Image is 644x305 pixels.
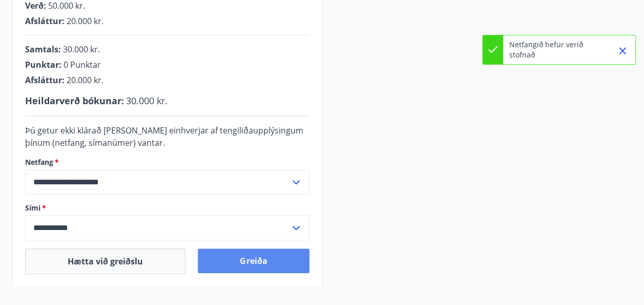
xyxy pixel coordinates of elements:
[67,15,103,27] span: 20.000 kr.
[25,74,65,86] span: Afsláttur :
[25,249,185,274] button: Hætta við greiðslu
[64,59,101,70] span: 0 Punktar
[25,15,65,27] span: Afsláttur :
[25,44,61,55] span: Samtals :
[509,40,599,60] p: Netfangið hefur verið stofnað
[126,94,168,107] span: 30.000 kr.
[25,94,124,107] span: Heildarverð bókunar :
[63,44,100,55] span: 30.000 kr.
[25,157,309,167] label: Netfang
[614,42,631,60] button: Close
[25,59,61,70] span: Punktar :
[67,74,103,86] span: 20.000 kr.
[25,125,303,148] span: Þú getur ekki klárað [PERSON_NAME] einhverjar af tengiliðaupplýsingum þínum (netfang, símanúmer) ...
[198,249,309,273] button: Greiða
[25,203,309,213] label: Sími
